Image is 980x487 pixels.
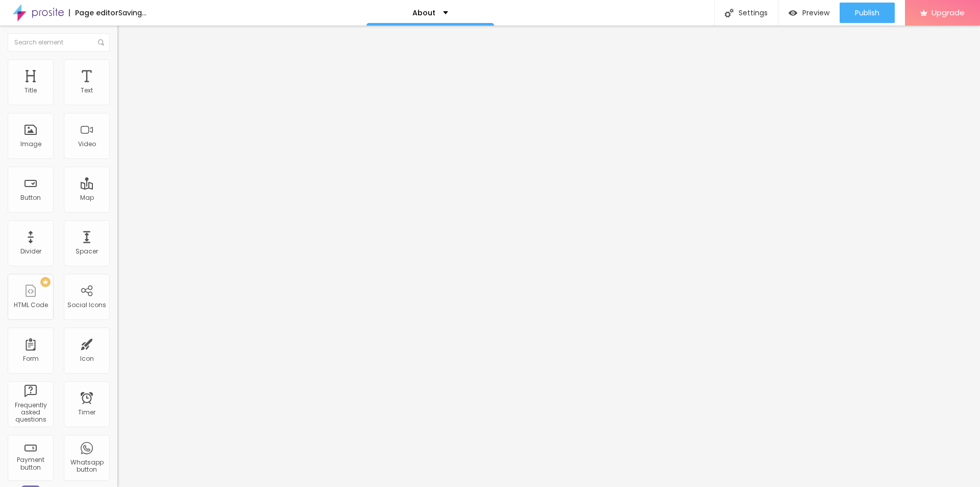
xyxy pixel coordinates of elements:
span: Preview [802,9,829,17]
img: Icone [725,9,733,17]
div: Title [24,87,37,94]
div: Image [20,141,41,148]
div: Button [20,194,41,201]
input: Search element [8,33,110,52]
div: Spacer [76,248,98,255]
div: Saving... [118,9,146,16]
div: Social Icons [67,302,106,309]
img: view-1.svg [789,9,797,17]
button: Publish [840,3,895,23]
div: Map [80,194,94,201]
div: Page editor [69,9,118,16]
div: Icon [80,355,94,362]
div: Whatsapp button [66,459,107,474]
div: Text [81,87,93,94]
button: Preview [778,3,840,23]
div: Divider [20,248,41,255]
p: About [412,9,435,16]
span: Upgrade [932,8,965,17]
div: Payment button [10,456,51,471]
span: Publish [855,9,879,17]
iframe: Editor [117,26,980,487]
div: Video [78,141,96,148]
div: Frequently asked questions [10,402,51,424]
div: Form [23,355,39,362]
div: HTML Code [14,302,48,309]
div: Timer [78,409,95,416]
img: Icone [98,39,104,45]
